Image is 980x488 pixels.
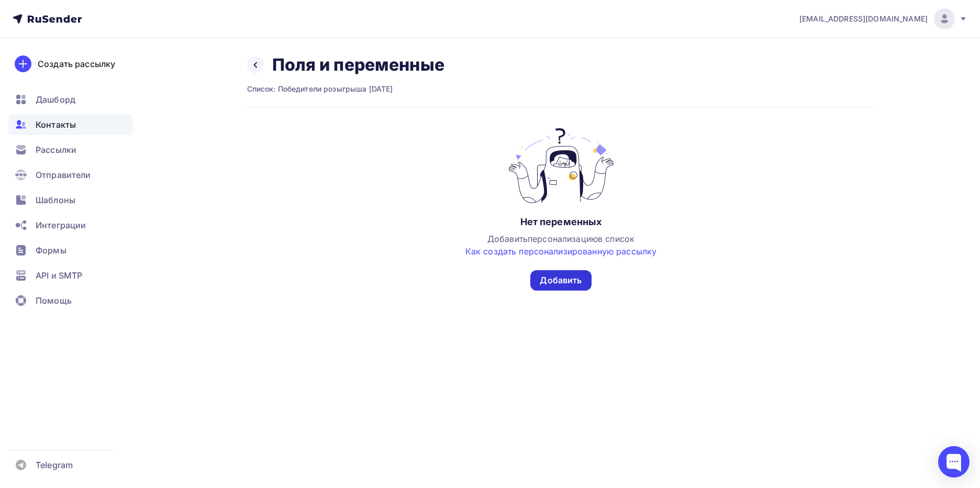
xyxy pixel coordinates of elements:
span: API и SMTP [36,269,82,282]
a: Отправители [8,164,133,185]
div: Добавить [540,274,582,286]
span: Нет переменных [520,216,602,228]
div: Создать рассылку [38,58,115,70]
div: Список: Победители розыгрыша [DATE] [247,84,393,94]
a: Формы [8,240,133,261]
span: [EMAIL_ADDRESS][DOMAIN_NAME] [799,14,928,24]
a: Контакты [8,114,133,135]
span: Telegram [36,459,73,471]
span: Формы [36,244,66,257]
a: Дашборд [8,89,133,110]
span: Рассылки [36,143,76,156]
a: персонализацию [528,234,598,244]
div: Добавить в список [465,232,657,258]
span: Шаблоны [36,194,75,206]
a: [EMAIL_ADDRESS][DOMAIN_NAME] [799,8,967,29]
span: Интеграции [36,219,86,231]
img: not-found [509,128,614,203]
a: Шаблоны [8,190,133,210]
span: Отправители [36,169,91,181]
span: Контакты [36,118,76,131]
h2: Поля и переменные [272,54,444,75]
a: Как создать персонализированную рассылку [465,246,657,257]
a: Рассылки [8,139,133,160]
span: Дашборд [36,93,75,106]
span: Помощь [36,294,72,307]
